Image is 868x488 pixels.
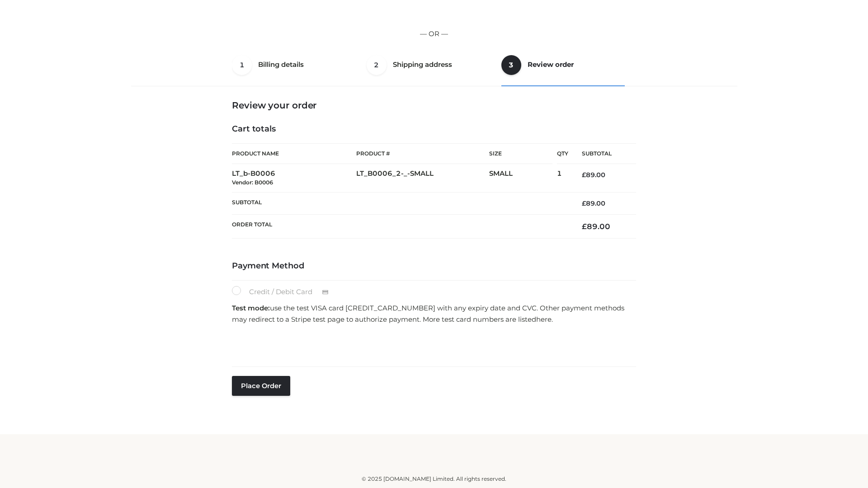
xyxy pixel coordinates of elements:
iframe: Secure payment input frame [230,328,634,361]
label: Credit / Debit Card [232,286,338,298]
td: LT_B0006_2-_-SMALL [356,164,489,192]
h3: Review your order [232,100,636,111]
h4: Payment Method [232,261,636,271]
th: Product Name [232,143,356,164]
th: Size [489,144,552,164]
th: Product # [356,143,489,164]
th: Subtotal [568,144,636,164]
small: Vendor: B0006 [232,179,273,186]
th: Subtotal [232,192,568,214]
bdi: 89.00 [582,199,605,207]
button: Place order [232,376,290,396]
a: here [536,315,552,324]
p: use the test VISA card [CREDIT_CARD_NUMBER] with any expiry date and CVC. Other payment methods m... [232,302,636,325]
td: LT_b-B0006 [232,164,356,192]
th: Qty [557,143,568,164]
img: Credit / Debit Card [317,287,334,298]
span: £ [582,199,586,207]
div: © 2025 [DOMAIN_NAME] Limited. All rights reserved. [134,474,734,483]
bdi: 89.00 [582,171,605,179]
span: £ [582,222,587,231]
th: Order Total [232,215,568,239]
td: 1 [557,164,568,192]
strong: Test mode: [232,304,270,312]
h4: Cart totals [232,124,636,134]
span: £ [582,171,586,179]
p: — OR — [134,28,734,40]
bdi: 89.00 [582,222,610,231]
td: SMALL [489,164,557,192]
